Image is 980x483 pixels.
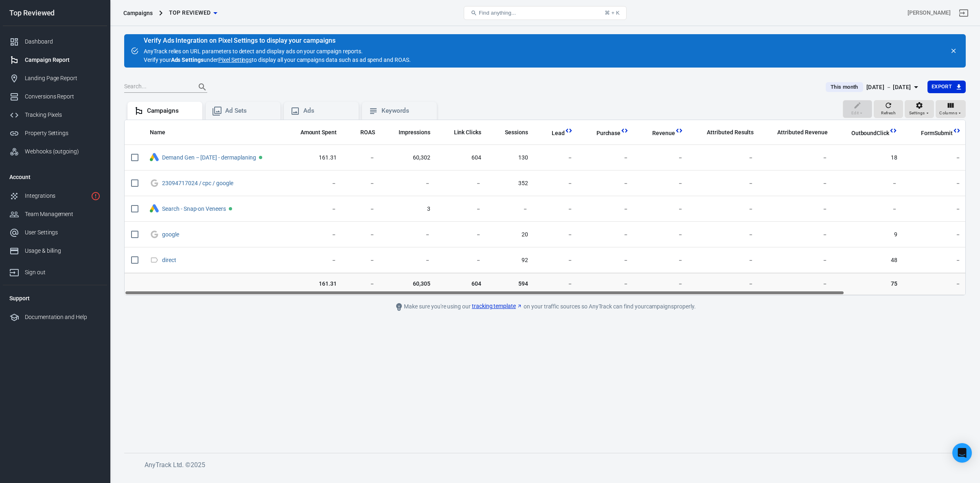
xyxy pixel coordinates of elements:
[3,9,107,17] div: Top Reviewed
[841,231,897,239] span: 9
[362,302,728,312] div: Make sure you're using our on your traffic sources so AnyTrack can find your campaigns properly.
[767,280,827,288] span: －
[388,280,430,288] span: 60,305
[25,268,101,277] div: Sign out
[454,129,482,137] span: Link Clicks
[147,107,196,115] div: Campaigns
[3,142,107,161] a: Webhooks (outgoing)
[150,129,165,137] span: Name
[908,9,951,17] div: Account id: vBYNLn0g
[586,129,621,138] span: Purchase
[443,154,482,162] span: 604
[841,129,889,138] span: OutboundClick
[479,10,516,16] span: Find anything...
[290,127,337,137] span: The estimated total amount of money you've spent on your campaign, ad set or ad during its schedule.
[642,179,683,188] span: －
[360,127,375,137] span: The total return on ad spend
[3,187,107,205] a: Integrations
[696,280,754,288] span: －
[696,205,754,213] span: －
[541,205,573,213] span: －
[952,443,972,463] div: Open Intercom Messenger
[3,106,107,124] a: Tracking Pixels
[541,129,565,138] span: Lead
[954,3,973,23] a: Sign out
[3,288,107,308] li: Support
[25,74,101,83] div: Landing Page Report
[642,231,683,239] span: －
[494,231,528,239] span: 20
[300,127,337,137] span: The estimated total amount of money you've spent on your campaign, ad set or ad during its schedule.
[193,77,212,97] button: Search
[162,180,233,186] a: 23094717024 / cpc / google
[303,107,352,115] div: Ads
[443,179,482,188] span: －
[494,280,528,288] span: 594
[652,129,675,138] span: Revenue
[767,127,827,137] span: The total revenue attributed according to your ad network (Facebook, Google, etc.)
[350,231,375,239] span: －
[910,280,961,288] span: －
[443,127,482,137] span: The number of clicks on links within the ad that led to advertiser-specified destinations
[889,127,897,135] svg: This column is calculated from AnyTrack real-time data
[767,179,827,188] span: －
[25,147,101,156] div: Webhooks (outgoing)
[25,313,101,321] div: Documentation and Help
[596,129,621,138] span: Purchase
[388,231,430,239] span: －
[125,120,965,295] div: scrollable content
[290,179,337,188] span: －
[642,128,675,138] span: Total revenue calculated by AnyTrack.
[586,280,629,288] span: －
[162,155,257,160] span: Demand Gen – 2025-10-09 - dermaplaning
[3,51,107,69] a: Campaign Report
[290,256,337,264] span: －
[124,82,189,92] input: Search...
[443,205,482,213] span: －
[225,107,274,115] div: Ad Sets
[707,129,754,137] span: Attributed Results
[494,205,528,213] span: －
[841,256,897,264] span: 48
[150,178,159,188] svg: Google
[586,231,629,239] span: －
[3,167,107,187] li: Account
[150,229,159,239] svg: Google
[841,179,897,188] span: －
[620,127,629,135] svg: This column is calculated from AnyTrack real-time data
[150,255,159,265] svg: Direct
[767,154,827,162] span: －
[381,107,430,115] div: Keywords
[162,231,179,238] a: google
[388,256,430,264] span: －
[3,69,107,87] a: Landing Page Report
[696,154,754,162] span: －
[25,228,101,237] div: User Settings
[505,129,528,137] span: Sessions
[642,280,683,288] span: －
[166,5,221,20] button: Top Reviewed
[909,109,925,117] span: Settings
[290,205,337,213] span: －
[541,256,573,264] span: －
[541,280,573,288] span: －
[144,37,411,45] div: Verify Ads Integration on Pixel Settings to display your campaigns
[565,127,573,135] svg: This column is calculated from AnyTrack real-time data
[25,192,88,200] div: Integrations
[162,232,180,237] span: google
[145,460,755,470] h6: AnyTrack Ltd. © 2025
[218,56,252,64] a: Pixel Settings
[3,242,107,260] a: Usage & billing
[3,260,107,282] a: Sign out
[464,6,627,20] button: Find anything...⌘ + K
[123,9,153,17] div: Campaigns
[586,205,629,213] span: －
[910,179,961,188] span: －
[25,56,101,64] div: Campaign Report
[169,8,211,18] span: Top Reviewed
[150,153,159,162] div: Google Ads
[927,81,966,93] button: Export
[171,57,204,63] strong: Ads Settings
[939,109,957,117] span: Columns
[162,257,178,263] span: direct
